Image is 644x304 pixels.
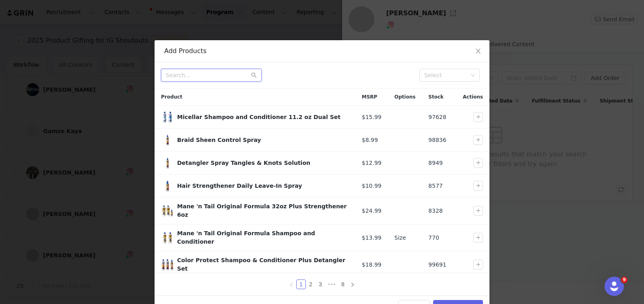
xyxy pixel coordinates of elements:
[177,229,349,246] div: Mane 'n Tail Original Formula Shampoo and Conditioner
[306,280,315,289] a: 2
[161,204,174,217] img: Orig32wHairStrengthHeroFront.jpg
[161,204,174,217] span: Mane 'n Tail Original Formula 32oz Plus Strengthener 6oz
[306,279,316,289] li: 2
[362,182,382,190] span: $10.99
[161,93,182,101] span: Product
[161,69,262,82] input: Search...
[289,282,294,287] i: icon: left
[177,159,349,167] div: Detangler Spray Tangles & Knots Solution
[428,136,446,144] span: 98836
[428,159,443,167] span: 8949
[325,279,338,289] li: Next 3 Pages
[177,113,349,121] div: Micellar Shampoo and Conditioner 11.2 oz Dual Set
[621,277,627,283] span: 9
[251,72,257,78] i: icon: search
[428,182,443,190] span: 8577
[362,136,378,144] span: $8.99
[316,280,325,289] a: 3
[362,261,382,269] span: $18.99
[456,88,489,105] div: Actions
[297,280,305,289] a: 1
[177,202,349,219] div: Mane 'n Tail Original Formula 32oz Plus Strengthener 6oz
[428,234,439,242] span: 770
[161,156,174,169] img: 54344_Detangler_12oz_hero_front.jpg
[394,234,416,242] div: Size
[362,207,382,215] span: $24.99
[164,47,480,55] div: Add Products
[161,134,174,146] span: Braid Sheen Control Spray
[394,93,416,101] span: Options
[362,159,382,167] span: $12.99
[177,182,349,190] div: Hair Strengthener Daily Leave-In Spray
[161,231,174,244] img: 12ozOrigShamCondHeroFront.jpg
[428,261,446,269] span: 99691
[362,113,382,121] span: $15.99
[287,279,296,289] li: Previous Page
[161,231,174,244] span: Mane 'n Tail Original Formula Shampoo and Conditioner
[471,73,475,78] i: icon: down
[362,93,378,101] span: MSRP
[161,156,174,169] span: Detangler Spray Tangles & Knots Solution
[428,207,443,215] span: 8328
[424,71,468,79] div: Select
[428,93,444,101] span: Stock
[325,279,338,289] span: •••
[177,256,349,273] div: Color Protect Shampoo & Conditioner Plus Detangler Set
[161,111,174,123] img: MicellarComboFrontHero.jpg
[177,136,349,144] div: Braid Sheen Control Spray
[161,179,174,192] span: Hair Strengthener Daily Leave-In Spray
[338,279,348,289] li: 8
[161,258,174,271] span: Color Protect Shampoo & Conditioner Plus Detangler Set
[605,277,624,296] iframe: Intercom live chat
[428,113,446,121] span: 97628
[350,282,355,287] i: icon: right
[348,279,357,289] li: Next Page
[296,279,306,289] li: 1
[467,40,489,63] button: Close
[339,280,347,289] a: 8
[161,258,174,271] img: ColorProwDetangler12HeroFront.jpg
[316,279,325,289] li: 3
[475,48,481,54] i: icon: close
[362,234,382,242] span: $13.99
[161,111,174,123] span: Micellar Shampoo and Conditioner 11.2 oz Dual Set
[161,179,174,192] img: 54340_HairStrengther_6oz_hero_front.jpg
[161,134,174,146] img: 54370_BraidSheen_12oz_hero_front.jpg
